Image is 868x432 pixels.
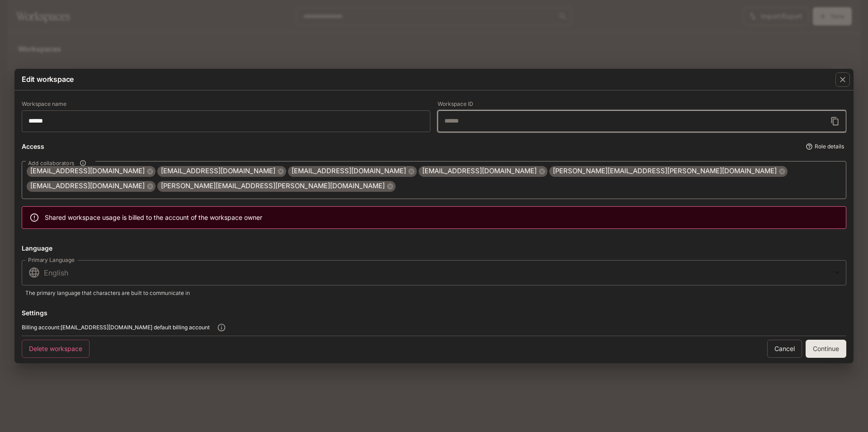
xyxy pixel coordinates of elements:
button: Add collaborators [77,157,89,169]
span: [PERSON_NAME][EMAIL_ADDRESS][PERSON_NAME][DOMAIN_NAME] [157,181,388,191]
p: Access [22,142,44,151]
span: Add collaborators [28,159,74,167]
span: [EMAIL_ADDRESS][DOMAIN_NAME] [157,166,279,176]
span: [EMAIL_ADDRESS][DOMAIN_NAME] [419,166,540,176]
label: Primary Language [28,256,75,264]
p: Workspace ID [438,101,473,107]
div: Workspace ID cannot be changed [438,101,846,132]
span: Billing account: [EMAIL_ADDRESS][DOMAIN_NAME] default billing account [22,323,210,332]
div: English [22,259,846,286]
div: [EMAIL_ADDRESS][DOMAIN_NAME] [27,166,156,177]
div: Shared workspace usage is billed to the account of the workspace owner [45,209,262,226]
p: The primary language that characters are built to communicate in [25,289,843,297]
p: English [44,267,832,278]
a: Cancel [767,340,802,358]
button: Continue [806,340,846,358]
div: [EMAIL_ADDRESS][DOMAIN_NAME] [288,166,417,177]
div: [EMAIL_ADDRESS][DOMAIN_NAME] [419,166,547,177]
p: Settings [22,308,47,318]
div: [EMAIL_ADDRESS][DOMAIN_NAME] [27,181,156,192]
button: Delete workspace [22,340,90,358]
p: Language [22,243,52,253]
span: [EMAIL_ADDRESS][DOMAIN_NAME] [27,181,148,191]
p: Edit workspace [22,74,74,85]
p: Workspace name [22,101,66,107]
div: [EMAIL_ADDRESS][DOMAIN_NAME] [157,166,286,177]
div: [PERSON_NAME][EMAIL_ADDRESS][PERSON_NAME][DOMAIN_NAME] [157,181,396,192]
span: [EMAIL_ADDRESS][DOMAIN_NAME] [288,166,410,176]
span: [PERSON_NAME][EMAIL_ADDRESS][PERSON_NAME][DOMAIN_NAME] [549,166,780,176]
span: [EMAIL_ADDRESS][DOMAIN_NAME] [27,166,148,176]
button: Role details [804,139,846,154]
div: [PERSON_NAME][EMAIL_ADDRESS][PERSON_NAME][DOMAIN_NAME] [549,166,788,177]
